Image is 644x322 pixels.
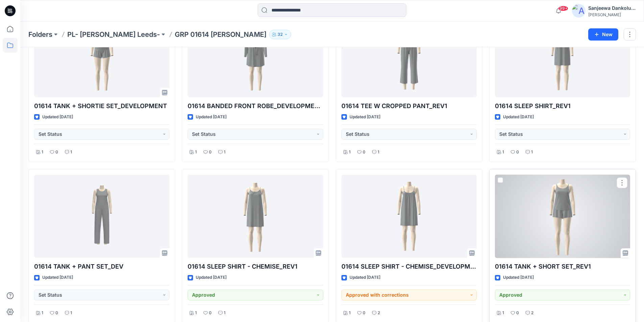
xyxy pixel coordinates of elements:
p: Updated [DATE] [196,114,226,121]
p: 2 [531,309,533,317]
p: 1 [42,149,43,156]
p: 01614 SLEEP SHIRT - CHEMISE_REV1 [188,262,323,271]
p: 1 [349,149,351,156]
p: 01614 SLEEP SHIRT_REV1 [495,101,630,111]
p: 01614 TEE W CROPPED PANT_REV1 [341,101,477,111]
img: avatar [572,4,586,18]
p: 1 [70,149,72,156]
p: Updated [DATE] [503,114,534,121]
div: Sanjeewa Dankoluwage [588,4,636,12]
button: 32 [269,30,291,39]
p: 1 [378,149,379,156]
a: Folders [28,30,52,39]
p: 1 [502,309,504,317]
p: 1 [42,309,43,317]
p: Updated [DATE] [42,114,73,121]
p: 01614 TANK + PANT SET_DEV [34,262,169,271]
p: Updated [DATE] [503,274,534,281]
p: 2 [378,309,380,317]
button: New [588,28,618,41]
p: 0 [516,149,519,156]
p: 1 [224,149,225,156]
p: 0 [209,309,212,317]
p: Updated [DATE] [350,114,380,121]
p: 01614 TANK + SHORT SET_REV1 [495,262,630,271]
p: 01614 BANDED FRONT ROBE_DEVELOPMENT [188,101,323,111]
a: 01614 BANDED FRONT ROBE_DEVELOPMENT [188,14,323,97]
p: 1 [531,149,533,156]
p: 0 [55,149,58,156]
a: 01614 TEE W CROPPED PANT_REV1 [341,14,477,97]
p: 1 [349,309,351,317]
div: [PERSON_NAME] [588,12,636,17]
p: Updated [DATE] [42,274,73,281]
p: 01614 TANK + SHORTIE SET_DEVELOPMENT [34,101,169,111]
p: GRP 01614 [PERSON_NAME] [175,30,266,39]
p: 0 [516,309,519,317]
a: 01614 SLEEP SHIRT - CHEMISE_REV1 [188,175,323,258]
p: 01614 SLEEP SHIRT - CHEMISE_DEVELOPMENT [341,262,477,271]
p: 32 [278,31,283,38]
p: 0 [55,309,58,317]
p: Updated [DATE] [350,274,380,281]
a: 01614 TANK + PANT SET_DEV [34,175,169,258]
p: 1 [70,309,72,317]
span: 99+ [558,6,568,11]
p: 0 [363,309,365,317]
p: 1 [502,149,504,156]
a: 01614 SLEEP SHIRT_REV1 [495,14,630,97]
p: 0 [209,149,212,156]
a: 01614 SLEEP SHIRT - CHEMISE_DEVELOPMENT [341,175,477,258]
p: 1 [195,149,197,156]
a: 01614 TANK + SHORT SET_REV1 [495,175,630,258]
p: 0 [363,149,365,156]
p: 1 [224,309,225,317]
p: 1 [195,309,197,317]
a: 01614 TANK + SHORTIE SET_DEVELOPMENT [34,14,169,97]
a: PL- [PERSON_NAME] Leeds- [67,30,160,39]
p: Updated [DATE] [196,274,226,281]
